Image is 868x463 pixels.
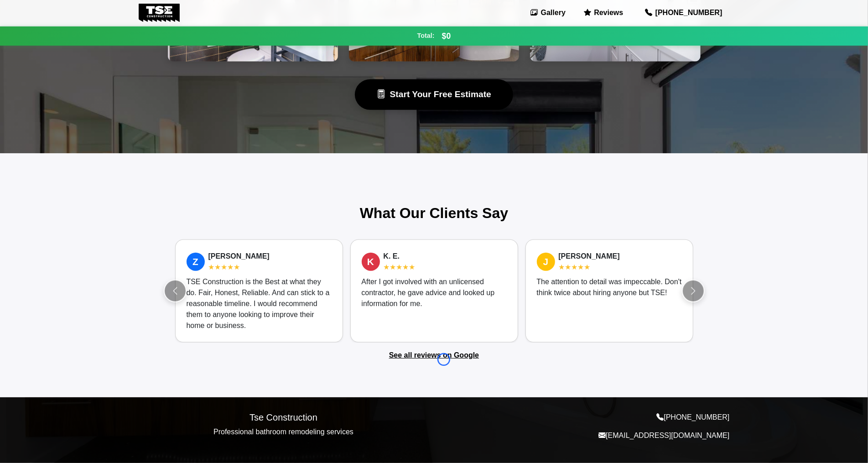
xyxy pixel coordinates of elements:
[417,31,435,41] span: Total:
[208,252,270,260] strong: [PERSON_NAME]
[537,253,555,271] span: J
[527,5,569,20] a: Gallery
[440,412,730,423] p: [PHONE_NUMBER]
[187,276,332,331] div: TSE Construction is the Best at what they do. Fair, Honest, Reliable. And can stick to a reasonab...
[559,263,591,271] span: ★★★★★
[355,79,513,110] button: Start Your Free Estimate
[389,351,479,359] a: See all reviews on Google
[440,430,730,441] p: [EMAIL_ADDRESS][DOMAIN_NAME]
[384,263,416,271] span: ★★★★★
[580,5,627,20] a: Reviews
[362,253,380,271] span: K
[559,252,620,260] strong: [PERSON_NAME]
[537,276,682,298] div: The attention to detail was impeccable. Don't think twice about hiring anyone but TSE!
[175,204,693,222] h2: What Our Clients Say
[362,276,507,309] div: After I got involved with an unlicensed contractor, he gave advice and looked up information for me.
[139,427,429,437] p: Professional bathroom remodeling services
[638,4,729,22] a: [PHONE_NUMBER]
[139,4,180,22] img: Tse Construction
[139,412,429,423] h5: Tse Construction
[187,253,205,271] span: Z
[208,263,240,271] span: ★★★★★
[384,252,400,260] strong: K. E.
[442,30,451,42] span: $0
